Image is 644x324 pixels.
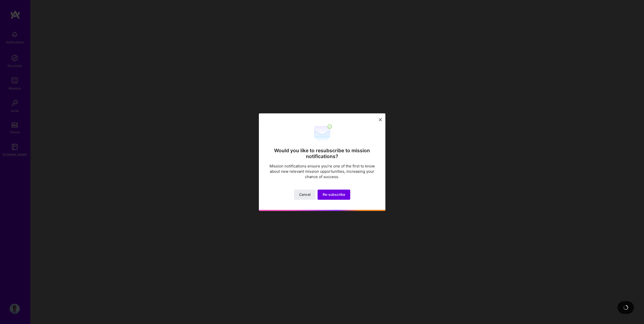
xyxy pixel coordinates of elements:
img: loading [623,305,629,310]
button: Re-subscribe [318,189,350,200]
p: Mission notifications ensure you’re one of the first to know about new relevant mission opportuni... [269,163,375,179]
span: Cancel [299,192,310,197]
img: re-subscribe [312,123,332,144]
i: icon Close [379,118,382,121]
button: Cancel [294,189,316,200]
h2: Would you like to resubscribe to mission notifications? [269,148,375,159]
span: Re-subscribe [323,192,345,197]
